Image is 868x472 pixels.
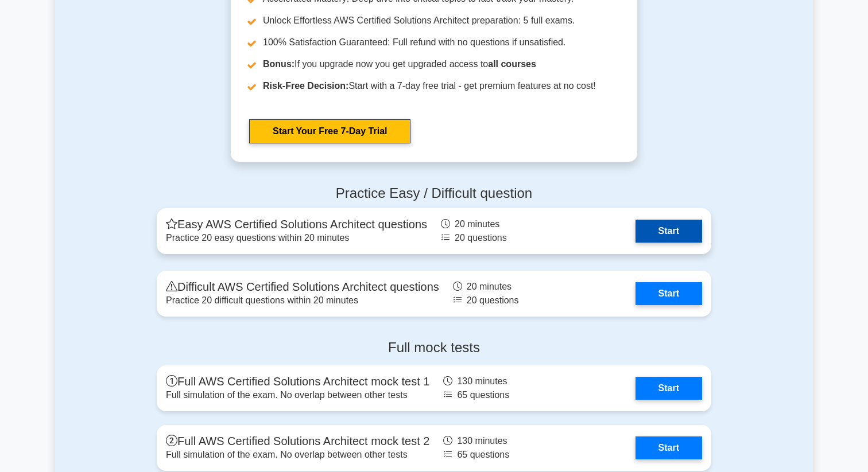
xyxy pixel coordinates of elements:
[635,436,702,459] a: Start
[635,220,702,243] a: Start
[249,119,410,143] a: Start Your Free 7-Day Trial
[635,282,702,305] a: Start
[157,185,711,202] h4: Practice Easy / Difficult question
[635,377,702,400] a: Start
[157,340,711,356] h4: Full mock tests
